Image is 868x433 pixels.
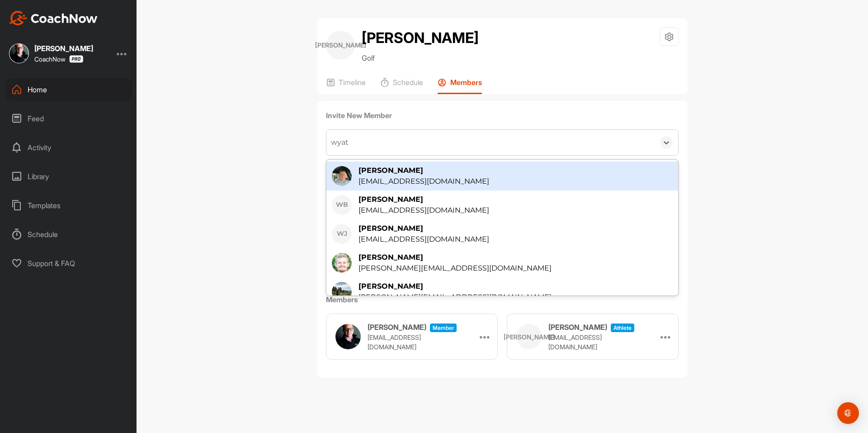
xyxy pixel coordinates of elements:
[548,322,607,333] h3: [PERSON_NAME]
[548,333,639,352] p: [EMAIL_ADDRESS][DOMAIN_NAME]
[5,194,132,217] div: Templates
[359,176,489,187] div: [EMAIL_ADDRESS][DOMAIN_NAME]
[611,324,634,332] span: athlete
[359,194,489,205] div: [PERSON_NAME]
[332,282,352,302] img: square_425658f4a6305cfef76d887c4a4fa580.jpg
[5,78,132,101] div: Home
[332,195,352,215] div: WB
[5,136,132,159] div: Activity
[34,45,93,52] div: [PERSON_NAME]
[359,292,552,303] div: [PERSON_NAME][EMAIL_ADDRESS][DOMAIN_NAME]
[326,110,679,121] label: Invite New Member
[368,322,426,333] h3: [PERSON_NAME]
[339,78,366,87] p: Timeline
[335,324,361,349] img: user
[326,31,355,60] div: [PERSON_NAME]
[5,107,132,130] div: Feed
[34,55,83,63] div: CoachNow
[9,43,29,63] img: square_d7b6dd5b2d8b6df5777e39d7bdd614c0.jpg
[332,253,352,273] img: square_52163fcad1567382852b888f39f9da3c.jpg
[69,55,83,63] img: CoachNow Pro
[393,78,423,87] p: Schedule
[359,234,489,245] div: [EMAIL_ADDRESS][DOMAIN_NAME]
[326,294,679,305] label: Members
[5,165,132,188] div: Library
[450,78,482,87] p: Members
[359,252,552,263] div: [PERSON_NAME]
[430,324,457,332] span: Member
[368,333,458,352] p: [EMAIL_ADDRESS][DOMAIN_NAME]
[359,223,489,234] div: [PERSON_NAME]
[359,205,489,216] div: [EMAIL_ADDRESS][DOMAIN_NAME]
[332,224,352,244] div: WJ
[332,166,352,186] img: square_6c55bec9238ebe7a4b1c354e3e34fdbd.jpg
[5,223,132,246] div: Schedule
[362,27,479,49] h2: [PERSON_NAME]
[5,252,132,275] div: Support & FAQ
[9,11,98,25] img: CoachNow
[362,52,479,63] p: Golf
[359,281,552,292] div: [PERSON_NAME]
[837,402,859,424] div: Open Intercom Messenger
[359,263,552,274] div: [PERSON_NAME][EMAIL_ADDRESS][DOMAIN_NAME]
[516,324,542,349] div: [PERSON_NAME]
[359,165,489,176] div: [PERSON_NAME]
